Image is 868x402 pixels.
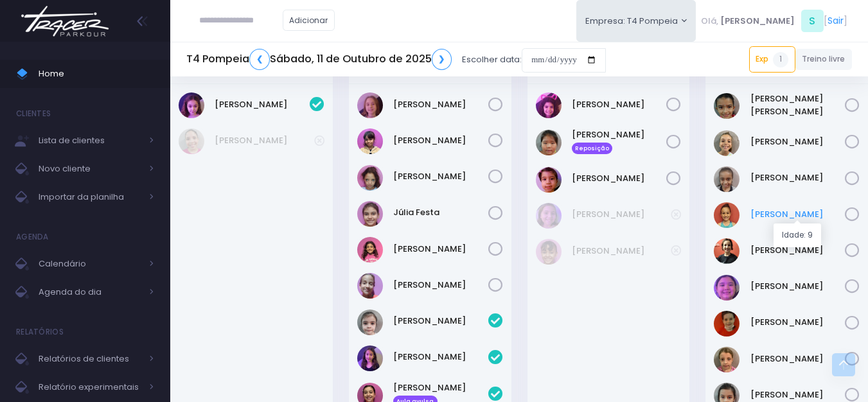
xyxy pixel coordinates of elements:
a: [PERSON_NAME] [750,244,846,257]
h5: T4 Pompeia Sábado, 11 de Outubro de 2025 [186,49,452,70]
a: [PERSON_NAME] [750,353,846,365]
a: [PERSON_NAME] [393,134,488,147]
img: Isabella Calvo [357,345,383,371]
a: Treino livre [795,49,853,70]
span: Agenda do dia [39,284,141,301]
span: Relatório experimentais [39,379,141,396]
img: Carolina hamze beydoun del pino [714,202,740,228]
a: [PERSON_NAME] [393,98,488,111]
img: Heloisa Nivolone [536,203,562,229]
a: [PERSON_NAME] [750,280,846,293]
span: Importar da planilha [39,189,141,205]
a: ❮ [249,49,270,70]
h4: Clientes [16,101,51,127]
img: Aurora Andreoni Mello [357,92,383,118]
a: Exp1 [749,46,795,72]
span: S [801,10,824,32]
a: [PERSON_NAME] [572,172,667,185]
h4: Agenda [16,224,49,250]
img: Catarina souza ramos de Oliveira [536,92,562,118]
span: Lista de clientes [39,132,141,149]
img: Alice de Oliveira Santos [714,93,740,119]
img: Luisa Tomchinsky Montezano [179,92,204,118]
span: Home [39,66,154,82]
a: [PERSON_NAME] [393,351,488,363]
img: Veridiana Jansen [357,273,383,299]
span: 1 [773,52,788,67]
a: [PERSON_NAME] [PERSON_NAME] [750,92,846,118]
span: Novo cliente [39,161,141,177]
a: [PERSON_NAME] [572,98,667,111]
h4: Relatórios [16,319,64,345]
span: Relatórios de clientes [39,351,141,367]
img: Clarice Lopes [357,128,383,154]
a: Adicionar [283,10,335,31]
img: Júlia Ayumi Tiba [536,130,562,155]
a: [PERSON_NAME] [393,243,488,256]
div: Idade: 9 [774,223,821,247]
a: [PERSON_NAME] [750,389,846,401]
a: [PERSON_NAME] [572,245,671,258]
a: [PERSON_NAME] [750,171,846,184]
img: Beatriz Marques Ferreira [714,166,740,192]
img: Gabriela Nakabayashi Ferreira [714,275,740,301]
a: [PERSON_NAME] [215,134,314,147]
span: Reposição [572,143,613,154]
a: [PERSON_NAME] [215,98,310,111]
img: Yumi Muller [536,167,562,193]
img: Júlia Caze Rodrigues [536,239,562,265]
img: Júlia Festa Tognasca [357,201,383,227]
img: Thaissa Vicente Guedes [179,128,204,154]
span: [PERSON_NAME] [720,15,795,28]
span: Olá, [701,15,718,28]
a: [PERSON_NAME] [750,208,846,221]
a: [PERSON_NAME] [572,208,671,221]
img: Evelyn Melazzo Bolzan [714,238,740,264]
img: Giovanna Ribeiro Romano Intatilo [714,347,740,372]
img: Beatriz Gallardo [714,130,740,156]
a: Sair [828,14,844,28]
a: [PERSON_NAME] [393,170,488,183]
a: [PERSON_NAME] [393,279,488,292]
img: Maria Orpheu [357,237,383,263]
a: [PERSON_NAME] Reposição [572,128,667,154]
img: Giovana Simões [714,311,740,336]
span: Calendário [39,256,141,272]
a: Júlia Festa [393,206,488,219]
img: Julia Pinotti [357,165,383,191]
div: Escolher data: [186,45,606,74]
img: Brunna Mateus De Paulo Alves [357,310,383,335]
a: [PERSON_NAME] [750,135,846,148]
a: [PERSON_NAME] [393,315,488,328]
a: ❯ [432,49,452,70]
div: [ ] [696,6,852,35]
a: [PERSON_NAME] [750,316,846,329]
